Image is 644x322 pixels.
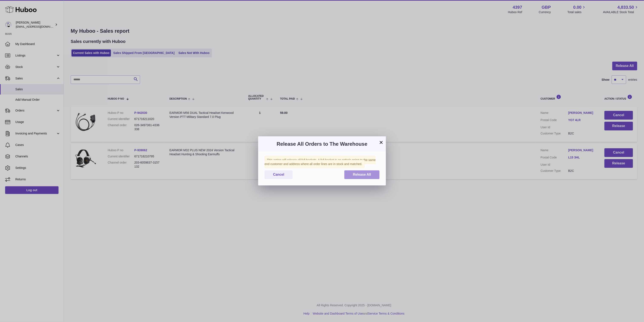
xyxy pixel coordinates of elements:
span: This action will release all full baskets. A full basket is an order/s going to the same end cust... [265,156,376,168]
span: Cancel [273,173,284,176]
button: Cancel [265,170,293,179]
button: × [379,140,384,145]
h3: Release All Orders to The Warehouse [265,141,379,147]
span: Release All [353,173,371,176]
button: Release All [344,170,379,179]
